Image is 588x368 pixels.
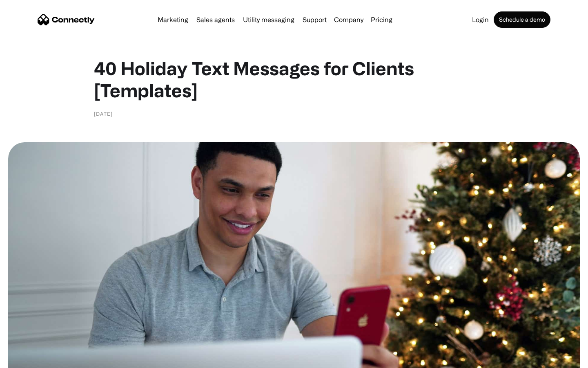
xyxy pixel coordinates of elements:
a: Utility messaging [240,16,298,23]
a: Pricing [367,16,396,23]
a: Support [299,16,330,23]
a: Schedule a demo [494,11,550,28]
a: Sales agents [193,16,238,23]
a: Marketing [154,16,192,23]
h1: 40 Holiday Text Messages for Clients [Templates] [94,57,494,101]
aside: Language selected: English [8,354,49,365]
div: Company [334,14,363,25]
ul: Language list [16,354,49,365]
div: [DATE] [94,110,113,118]
a: Login [469,16,492,23]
